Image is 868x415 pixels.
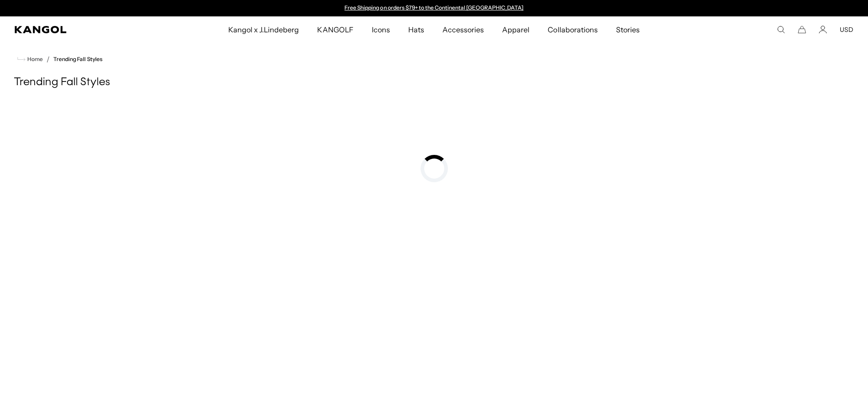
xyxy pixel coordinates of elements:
span: Home [26,56,43,62]
slideshow-component: Announcement bar [340,5,528,12]
span: Stories [616,16,640,43]
li: / [43,54,50,65]
span: Accessories [442,16,484,43]
a: Hats [399,16,433,43]
a: Trending Fall Styles [53,56,103,62]
a: Kangol [15,26,151,33]
span: Icons [372,16,390,43]
button: Cart [798,26,806,34]
a: Stories [607,16,649,43]
span: Kangol x J.Lindeberg [228,16,299,43]
span: Hats [408,16,424,43]
a: Account [819,26,827,34]
a: Apparel [493,16,539,43]
summary: Search here [777,26,785,34]
a: Home [17,55,43,63]
div: Announcement [340,5,528,12]
span: Apparel [502,16,529,43]
div: 1 of 2 [340,5,528,12]
a: Accessories [433,16,493,43]
span: Collaborations [548,16,597,43]
a: Kangol x J.Lindeberg [219,16,308,43]
a: KANGOLF [308,16,362,43]
a: Icons [363,16,399,43]
a: Collaborations [539,16,606,43]
button: USD [840,26,853,34]
h1: Trending Fall Styles [14,76,854,89]
span: KANGOLF [317,16,353,43]
a: Free Shipping on orders $79+ to the Continental [GEOGRAPHIC_DATA] [344,4,524,11]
